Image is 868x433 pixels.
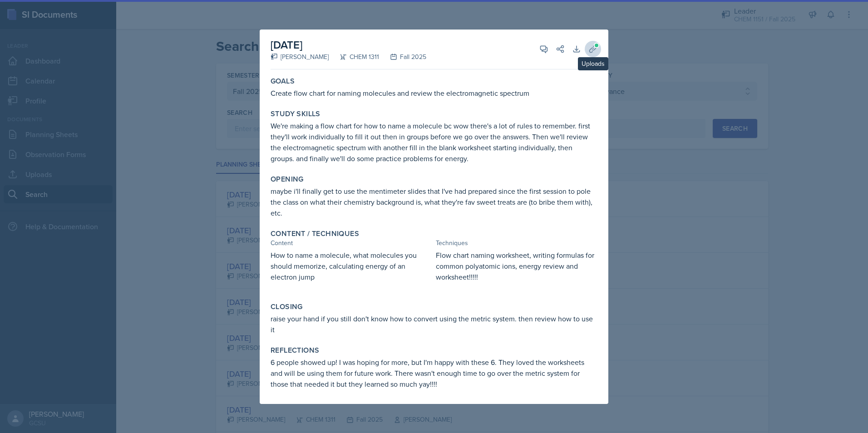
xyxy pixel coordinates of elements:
p: Flow chart naming worksheet, writing formulas for common polyatomic ions, energy review and works... [436,250,597,282]
div: [PERSON_NAME] [271,52,329,62]
p: Create flow chart for naming molecules and review the electromagnetic spectrum [271,88,597,98]
p: 6 people showed up! I was hoping for more, but I'm happy with these 6. They loved the worksheets ... [271,357,597,389]
div: CHEM 1311 [329,52,379,62]
label: Reflections [271,346,319,355]
button: Uploads [585,41,601,57]
div: Content [271,238,432,248]
p: raise your hand if you still don't know how to convert using the metric system. then review how t... [271,313,597,335]
p: How to name a molecule, what molecules you should memorize, calculating energy of an electron jump [271,250,432,282]
h2: [DATE] [271,37,426,53]
p: maybe i'll finally get to use the mentimeter slides that I've had prepared since the first sessio... [271,186,597,218]
div: Techniques [436,238,597,248]
label: Content / Techniques [271,229,359,238]
label: Goals [271,77,295,86]
label: Opening [271,175,304,184]
p: We're making a flow chart for how to name a molecule bc wow there's a lot of rules to remember. f... [271,120,597,164]
label: Study Skills [271,109,321,118]
label: Closing [271,302,303,311]
div: Fall 2025 [379,52,426,62]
